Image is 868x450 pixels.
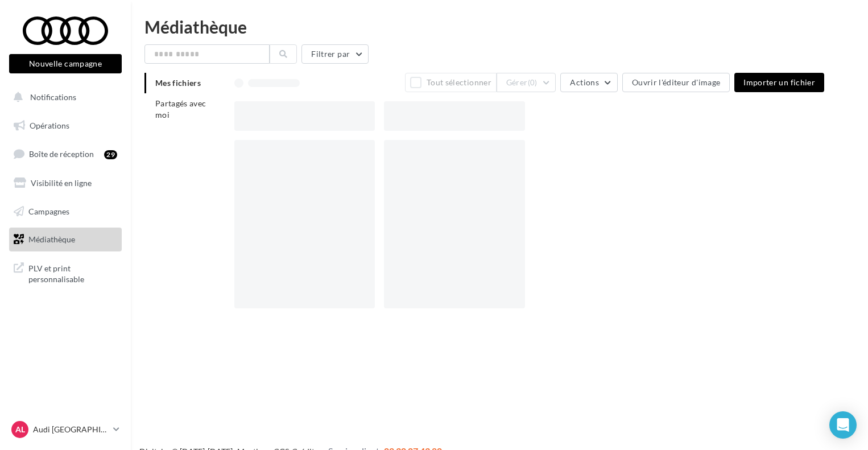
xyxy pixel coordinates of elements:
button: Filtrer par [301,44,369,64]
span: Médiathèque [28,234,75,244]
span: Importer un fichier [743,77,815,87]
div: Open Intercom Messenger [829,411,857,439]
a: Campagnes [7,200,124,224]
span: PLV et print personnalisable [28,261,117,285]
a: Boîte de réception29 [7,142,124,166]
a: Opérations [7,114,124,138]
span: Partagés avec moi [155,98,206,119]
div: 29 [104,150,117,159]
span: Visibilité en ligne [31,178,92,188]
button: Tout sélectionner [405,73,496,92]
a: Médiathèque [7,228,124,251]
span: Actions [570,77,598,87]
div: Médiathèque [144,18,854,35]
span: (0) [528,78,538,87]
span: Notifications [30,92,76,102]
button: Notifications [7,85,119,109]
a: PLV et print personnalisable [7,256,124,290]
p: Audi [GEOGRAPHIC_DATA][PERSON_NAME] [33,424,109,435]
button: Nouvelle campagne [9,54,122,73]
span: Boîte de réception [29,149,94,159]
span: Campagnes [28,206,69,216]
span: Opérations [30,121,69,130]
span: Mes fichiers [155,78,201,88]
a: Visibilité en ligne [7,171,124,195]
span: AL [15,424,25,435]
button: Importer un fichier [734,73,824,92]
a: AL Audi [GEOGRAPHIC_DATA][PERSON_NAME] [9,419,122,440]
button: Actions [560,73,617,92]
button: Gérer(0) [497,73,556,92]
button: Ouvrir l'éditeur d'image [622,73,730,92]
